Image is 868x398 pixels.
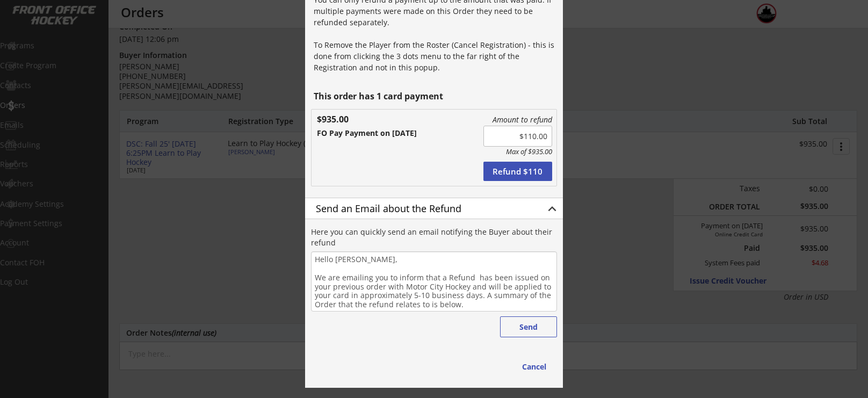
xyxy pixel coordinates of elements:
div: FO Pay Payment on [DATE] [317,129,471,137]
button: keyboard_arrow_up [544,201,560,217]
div: Amount to refund [483,115,552,125]
button: Send [500,316,557,337]
div: Here you can quickly send an email notifying the Buyer about their refund [311,227,557,248]
div: $935.00 [317,115,371,124]
button: Cancel [511,357,557,377]
button: Refund $110 [483,162,552,181]
div: Max of $935.00 [483,148,552,156]
div: This order has 1 card payment [314,92,557,100]
div: Send an Email about the Refund [316,204,527,213]
input: Amount to refund [483,126,552,147]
